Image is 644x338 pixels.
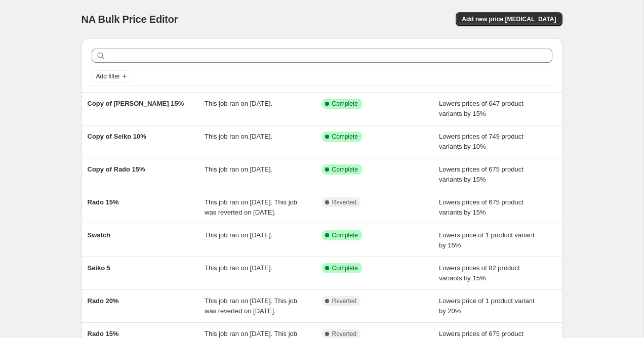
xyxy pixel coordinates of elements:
[332,297,357,305] span: Reverted
[82,14,178,25] span: NA Bulk Price Editor
[88,264,111,272] span: Seiko 5
[439,198,524,216] span: Lowers prices of 675 product variants by 15%
[205,165,272,173] span: This job ran on [DATE].
[332,330,357,338] span: Reverted
[205,264,272,272] span: This job ran on [DATE].
[96,72,120,80] span: Add filter
[332,133,358,141] span: Complete
[439,297,535,315] span: Lowers price of 1 product variant by 20%
[88,330,119,337] span: Rado 15%
[205,198,297,216] span: This job ran on [DATE]. This job was reverted on [DATE].
[88,165,145,173] span: Copy of Rado 15%
[439,100,524,117] span: Lowers prices of 647 product variants by 15%
[332,264,358,272] span: Complete
[88,198,119,206] span: Rado 15%
[332,100,358,108] span: Complete
[205,100,272,107] span: This job ran on [DATE].
[88,231,111,239] span: Swatch
[205,297,297,315] span: This job ran on [DATE]. This job was reverted on [DATE].
[205,133,272,140] span: This job ran on [DATE].
[462,15,556,23] span: Add new price [MEDICAL_DATA]
[439,231,535,249] span: Lowers price of 1 product variant by 15%
[439,165,524,183] span: Lowers prices of 675 product variants by 15%
[88,297,119,305] span: Rado 20%
[332,231,358,239] span: Complete
[92,70,132,82] button: Add filter
[205,231,272,239] span: This job ran on [DATE].
[88,133,146,140] span: Copy of Seiko 10%
[88,100,184,107] span: Copy of [PERSON_NAME] 15%
[456,12,562,26] button: Add new price [MEDICAL_DATA]
[332,198,357,206] span: Reverted
[439,264,520,282] span: Lowers prices of 82 product variants by 15%
[439,133,524,150] span: Lowers prices of 749 product variants by 10%
[332,165,358,174] span: Complete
